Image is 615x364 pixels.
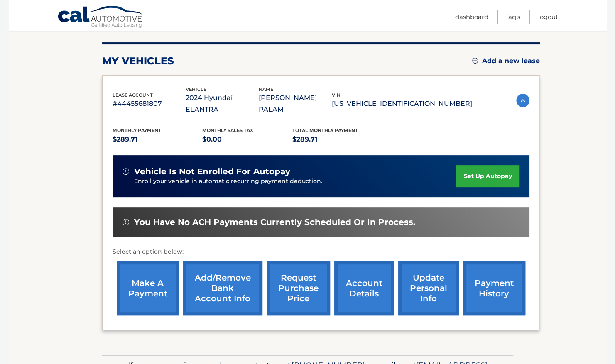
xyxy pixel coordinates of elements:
[102,55,174,67] h2: my vehicles
[117,261,179,315] a: make a payment
[506,10,520,24] a: FAQ's
[332,92,341,98] span: vin
[516,94,529,107] img: accordion-active.svg
[259,86,273,92] span: name
[463,261,525,315] a: payment history
[472,57,540,65] a: Add a new lease
[332,98,472,110] p: [US_VEHICLE_IDENTIFICATION_NUMBER]
[123,168,129,175] img: alert-white.svg
[186,86,206,92] span: vehicle
[292,127,358,133] span: Total Monthly Payment
[134,166,290,177] span: vehicle is not enrolled for autopay
[134,177,456,186] p: Enroll your vehicle in automatic recurring payment deduction.
[123,219,129,225] img: alert-white.svg
[334,261,394,315] a: account details
[113,247,529,257] p: Select an option below:
[113,134,203,145] p: $289.71
[57,5,145,29] a: Cal Automotive
[113,98,186,110] p: #44455681807
[202,134,292,145] p: $0.00
[202,127,253,133] span: Monthly sales Tax
[398,261,459,315] a: update personal info
[538,10,558,24] a: Logout
[134,217,415,227] span: You have no ACH payments currently scheduled or in process.
[267,261,330,315] a: request purchase price
[259,92,332,115] p: [PERSON_NAME] PALAM
[183,261,262,315] a: Add/Remove bank account info
[113,127,161,133] span: Monthly Payment
[455,10,488,24] a: Dashboard
[456,165,519,187] a: set up autopay
[292,134,382,145] p: $289.71
[186,92,259,115] p: 2024 Hyundai ELANTRA
[472,58,478,64] img: add.svg
[113,92,153,98] span: lease account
